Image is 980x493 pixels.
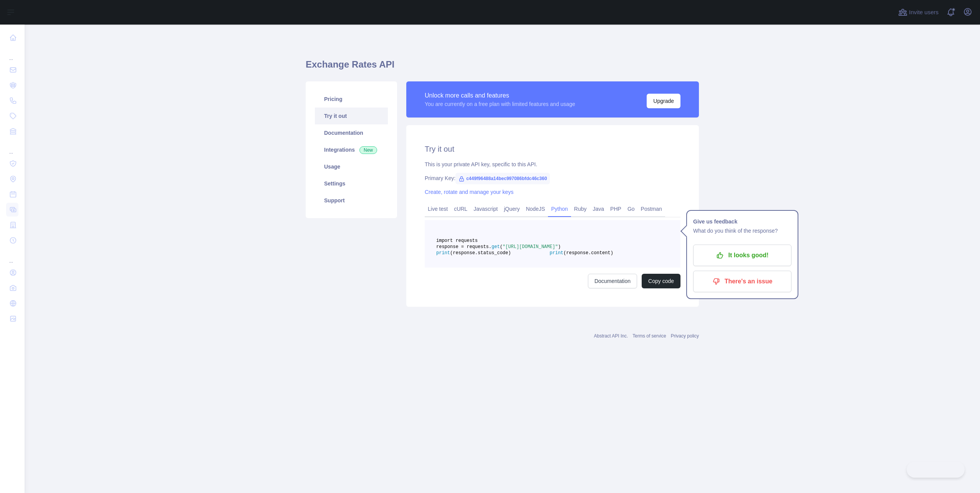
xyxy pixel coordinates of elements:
span: ) [558,244,561,250]
div: ... [6,46,18,61]
a: Privacy policy [671,333,699,339]
span: Invite users [909,8,939,17]
span: c449f96488a14bec997086bfdc46c360 [455,173,550,184]
a: Terms of service [632,333,666,339]
p: What do you think of the response? [693,226,791,235]
a: Try it out [315,108,388,124]
span: ( [500,244,503,250]
a: Pricing [315,91,388,108]
button: Copy code [642,274,680,288]
div: You are currently on a free plan with limited features and usage [425,100,575,108]
a: Ruby [571,203,590,215]
a: Settings [315,175,388,192]
button: Invite users [897,6,940,18]
a: NodeJS [523,203,548,215]
span: print [550,250,563,256]
span: get [492,244,500,250]
div: This is your private API key, specific to this API. [425,160,680,168]
a: Postman [638,203,665,215]
span: (response.content) [563,250,613,256]
span: New [359,146,377,154]
a: Documentation [588,274,637,288]
a: Java [590,203,608,215]
span: (response.status_code) [450,250,511,256]
span: response = requests. [436,244,492,250]
a: Python [548,203,571,215]
a: Live test [425,203,451,215]
a: Support [315,192,388,209]
div: Unlock more calls and features [425,91,575,100]
a: Documentation [315,124,388,141]
a: Go [624,203,638,215]
div: ... [6,249,18,264]
span: print [436,250,450,256]
a: Integrations New [315,141,388,158]
a: Create, rotate and manage your keys [425,189,513,195]
a: Usage [315,158,388,175]
a: jQuery [501,203,523,215]
h1: Give us feedback [693,217,791,226]
h2: Try it out [425,144,680,154]
h1: Exchange Rates API [306,58,699,77]
a: Abstract API Inc. [594,333,628,339]
a: PHP [607,203,624,215]
button: Upgrade [647,94,680,108]
div: ... [6,140,18,155]
iframe: Toggle Customer Support [907,462,965,478]
div: Primary Key: [425,174,680,182]
a: Javascript [470,203,501,215]
span: import requests [436,238,478,243]
span: "[URL][DOMAIN_NAME]" [503,244,558,250]
a: cURL [451,203,470,215]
